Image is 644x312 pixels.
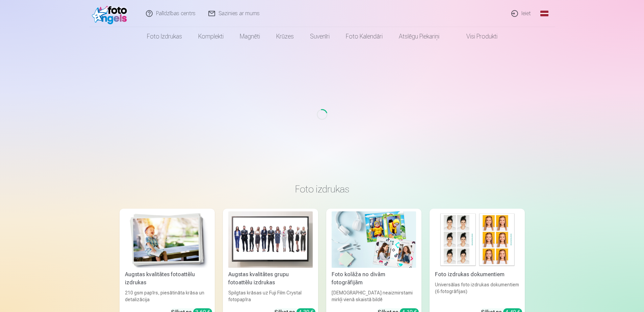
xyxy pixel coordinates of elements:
a: Krūzes [268,27,302,46]
div: [DEMOGRAPHIC_DATA] neaizmirstami mirkļi vienā skaistā bildē [329,289,419,303]
div: Foto izdrukas dokumentiem [432,270,522,279]
div: Foto kolāža no divām fotogrāfijām [329,270,419,287]
a: Suvenīri [302,27,338,46]
a: Atslēgu piekariņi [391,27,447,46]
div: Augstas kvalitātes grupu fotoattēlu izdrukas [226,270,315,287]
img: Augstas kvalitātes fotoattēlu izdrukas [125,211,209,268]
a: Foto kalendāri [338,27,391,46]
img: Foto kolāža no divām fotogrāfijām [332,211,416,268]
a: Komplekti [190,27,232,46]
a: Visi produkti [447,27,506,46]
h3: Foto izdrukas [125,183,519,195]
img: Foto izdrukas dokumentiem [435,211,519,268]
div: Spilgtas krāsas uz Fuji Film Crystal fotopapīra [226,289,315,303]
a: Foto izdrukas [139,27,190,46]
div: 210 gsm papīrs, piesātināta krāsa un detalizācija [122,289,212,303]
div: Universālas foto izdrukas dokumentiem (6 fotogrāfijas) [432,281,522,303]
img: /fa1 [92,3,131,24]
a: Magnēti [232,27,268,46]
div: Augstas kvalitātes fotoattēlu izdrukas [122,270,212,287]
img: Augstas kvalitātes grupu fotoattēlu izdrukas [228,211,313,268]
